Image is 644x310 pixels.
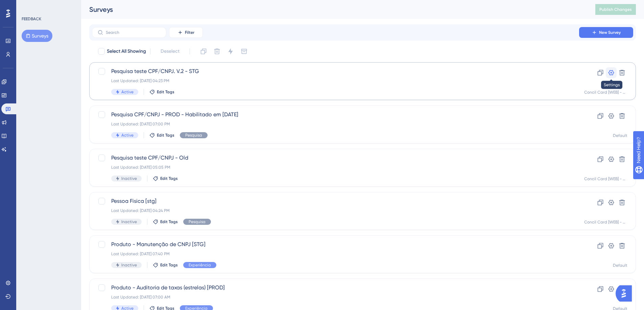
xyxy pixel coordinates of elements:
[154,45,186,57] button: Deselect
[579,27,633,38] button: New Survey
[111,197,560,205] span: Pessoa Fisica [stg]
[121,176,137,181] span: Inactive
[111,67,560,75] span: Pesquisa teste CPF/CNPJ. V.2 - STG
[157,89,174,95] span: Edit Tags
[111,294,560,300] div: Last Updated: [DATE] 07:00 AM
[584,90,627,95] div: Concil Card [WEB] - STG
[111,251,560,257] div: Last Updated: [DATE] 07:40 PM
[616,283,636,304] iframe: UserGuiding AI Assistant Launcher
[106,30,161,35] input: Search
[149,89,174,95] button: Edit Tags
[595,4,636,15] button: Publish Changes
[111,284,560,292] span: Produto - Auditoria de taxas (estrelas) [PROD]
[153,219,178,224] button: Edit Tags
[160,219,178,224] span: Edit Tags
[111,154,560,162] span: Pesquisa teste CPF/CNPJ - Old
[185,133,202,138] span: Pesquisa
[189,219,206,224] span: Pesquisa
[16,2,42,10] span: Need Help?
[613,263,627,268] div: Default
[185,30,194,35] span: Filter
[160,176,178,181] span: Edit Tags
[22,16,41,22] div: FEEDBACK
[22,30,52,42] button: Surveys
[584,219,627,225] div: Concil Card [WEB] - STG
[169,27,203,38] button: Filter
[111,165,560,170] div: Last Updated: [DATE] 05:05 PM
[189,262,211,268] span: Experiência
[111,111,560,119] span: Pesquisa CPF/CNPJ - PROD - Habilitado em [DATE]
[153,262,178,268] button: Edit Tags
[153,176,178,181] button: Edit Tags
[599,30,621,35] span: New Survey
[599,7,632,12] span: Publish Changes
[121,89,134,95] span: Active
[121,262,137,268] span: Inactive
[157,133,174,138] span: Edit Tags
[121,219,137,224] span: Inactive
[111,78,560,84] div: Last Updated: [DATE] 04:23 PM
[584,176,627,182] div: Concil Card [WEB] - STG
[111,208,560,213] div: Last Updated: [DATE] 04:24 PM
[111,121,560,127] div: Last Updated: [DATE] 07:00 PM
[613,133,627,138] div: Default
[161,47,180,55] span: Deselect
[121,133,134,138] span: Active
[107,47,146,55] span: Select All Showing
[160,262,178,268] span: Edit Tags
[149,133,174,138] button: Edit Tags
[111,240,560,248] span: Produto - Manutenção de CNPJ [STG]
[89,5,578,14] div: Surveys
